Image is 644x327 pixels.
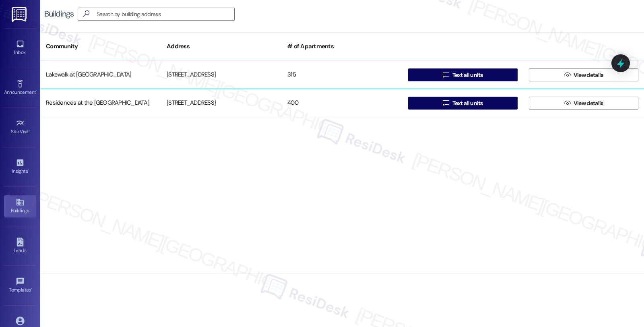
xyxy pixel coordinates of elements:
a: Inbox [4,37,36,59]
div: [STREET_ADDRESS] [161,67,282,83]
img: ResiDesk Logo [12,7,28,22]
a: Leads [4,235,36,257]
i:  [564,100,570,106]
span: View details [574,71,603,79]
div: [STREET_ADDRESS] [161,95,282,111]
span: • [28,167,29,173]
button: Text all units [408,97,518,110]
div: Buildings [44,10,74,18]
div: 400 [282,95,402,111]
span: • [29,128,30,133]
a: Buildings [4,195,36,217]
a: Site Visit • [4,116,36,138]
span: • [36,88,37,94]
div: # of Apartments [282,37,402,56]
i:  [443,100,449,106]
i:  [80,10,93,18]
div: Address [161,37,282,56]
a: Insights • [4,156,36,178]
i:  [564,72,570,78]
button: View details [529,68,638,81]
button: View details [529,97,638,110]
i:  [443,72,449,78]
div: Lakewalk at [GEOGRAPHIC_DATA] [40,67,161,83]
div: Residences at the [GEOGRAPHIC_DATA] [40,95,161,111]
span: Text all units [452,71,483,79]
div: 315 [282,67,402,83]
span: • [31,286,32,292]
div: Community [40,37,161,56]
a: Templates • [4,275,36,296]
input: Search by building address [97,8,234,20]
span: Text all units [452,99,483,108]
span: View details [574,99,603,108]
button: Text all units [408,68,518,81]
